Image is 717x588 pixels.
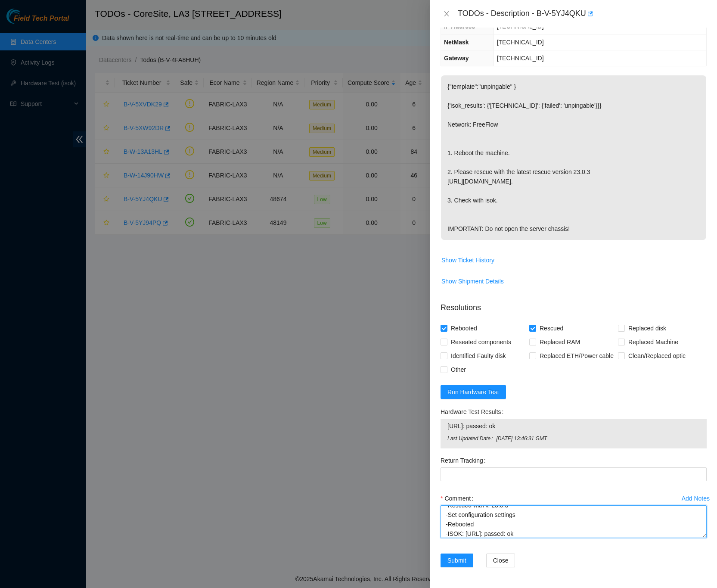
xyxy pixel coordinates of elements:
[681,492,710,505] button: Add Notes
[441,467,707,481] input: Return Tracking
[493,556,509,565] span: Close
[447,435,496,443] span: Last Updated Date
[536,321,567,335] span: Rescued
[486,554,515,567] button: Close
[441,274,504,288] button: Show Shipment Details
[441,405,507,419] label: Hardware Test Results
[441,255,494,265] span: Show Ticket History
[441,295,707,314] p: Resolutions
[447,335,515,349] span: Reseated components
[441,75,706,240] p: {"template":"unpingable" } {'isok_results': {'[TECHNICAL_ID]': {'failed': 'unpingable'}}} Network...
[447,349,509,363] span: Identified Faulty disk
[444,39,469,46] span: NetMask
[447,321,481,335] span: Rebooted
[458,7,707,21] div: TODOs - Description - B-V-5YJ4QKU
[447,387,499,397] span: Run Hardware Test
[536,349,617,363] span: Replaced ETH/Power cable
[447,363,469,376] span: Other
[625,349,689,363] span: Clean/Replaced optic
[441,10,453,18] button: Close
[682,495,710,501] div: Add Notes
[447,556,466,565] span: Submit
[441,253,495,267] button: Show Ticket History
[625,335,682,349] span: Replaced Machine
[444,55,469,62] span: Gateway
[441,492,477,505] label: Comment
[497,39,544,46] span: [TECHNICAL_ID]
[447,421,700,431] span: [URL]: passed: ok
[536,335,584,349] span: Replaced RAM
[496,435,700,443] span: [DATE] 13:46:31 GMT
[441,554,473,567] button: Submit
[625,321,670,335] span: Replaced disk
[441,277,504,286] span: Show Shipment Details
[441,385,506,399] button: Run Hardware Test
[443,10,450,17] span: close
[441,454,489,467] label: Return Tracking
[497,55,544,62] span: [TECHNICAL_ID]
[441,505,707,538] textarea: Comment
